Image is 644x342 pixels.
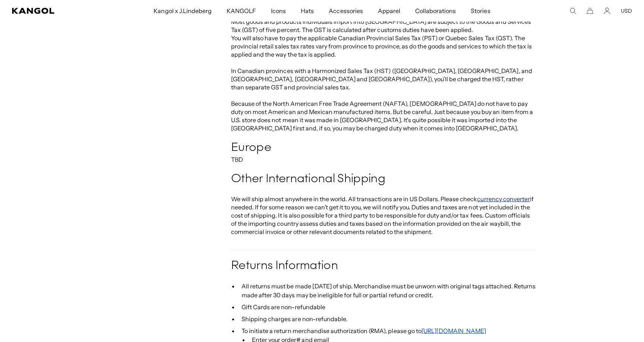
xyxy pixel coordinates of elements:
h4: Europe [231,140,537,155]
a: currency converter [477,195,530,203]
p: You will also have to pay the applicable Canadian Provincial Sales Tax (PST) or Quebec Sales Tax ... [231,34,537,58]
p: Most goods and products individuals import into [GEOGRAPHIC_DATA] are subject to the Goods and Se... [231,18,537,34]
p: TBD [231,155,537,164]
li: Gift Cards are non-refundable [239,303,537,311]
li: All returns must be made [DATE] of ship. Merchandise must be unworn with original tags attached. ... [239,282,537,300]
p: In Canadian provinces with a Harmonized Sales Tax (HST) ([GEOGRAPHIC_DATA], [GEOGRAPHIC_DATA], an... [231,67,537,91]
a: Account [604,7,610,14]
a: [URL][DOMAIN_NAME] [422,327,486,335]
li: Shipping charges are non-refundable. [239,314,537,323]
button: USD [621,7,632,14]
h4: Other International Shipping [231,172,537,187]
p: We will ship almost anywhere in the world. All transactions are in US Dollars. Please check if ne... [231,195,537,236]
h4: Returns Information [231,259,537,273]
summary: Search here [569,7,576,14]
p: Because of the North American Free Trade Agreement (NAFTA), [DEMOGRAPHIC_DATA] do not have to pay... [231,99,537,132]
button: Cart [587,7,593,14]
a: Kangol [12,8,101,14]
